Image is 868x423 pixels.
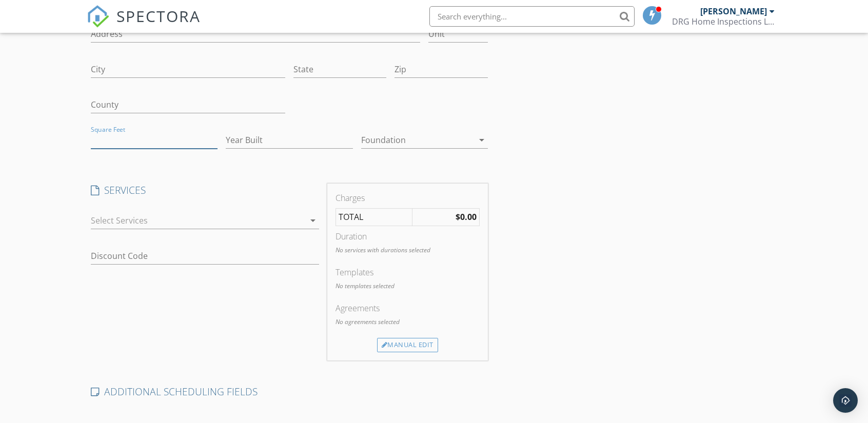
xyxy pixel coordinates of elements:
[307,214,319,227] i: arrow_drop_down
[377,338,438,352] div: Manual Edit
[429,6,635,27] input: Search everything...
[336,317,480,327] p: No agreements selected
[476,134,488,146] i: arrow_drop_down
[336,192,480,204] div: Charges
[672,16,775,27] div: DRG Home Inspections LLC
[336,266,480,278] div: Templates
[91,248,319,265] input: Discount Code
[116,5,201,27] span: SPECTORA
[336,302,480,314] div: Agreements
[87,14,201,35] a: SPECTORA
[87,5,109,28] img: The Best Home Inspection Software - Spectora
[336,246,480,255] p: No services with durations selected
[456,211,477,223] strong: $0.00
[336,281,480,291] p: No templates selected
[91,184,319,197] h4: SERVICES
[336,208,412,226] td: TOTAL
[833,388,858,413] div: Open Intercom Messenger
[700,6,767,16] div: [PERSON_NAME]
[336,230,480,243] div: Duration
[91,385,488,398] h4: ADDITIONAL SCHEDULING FIELDS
